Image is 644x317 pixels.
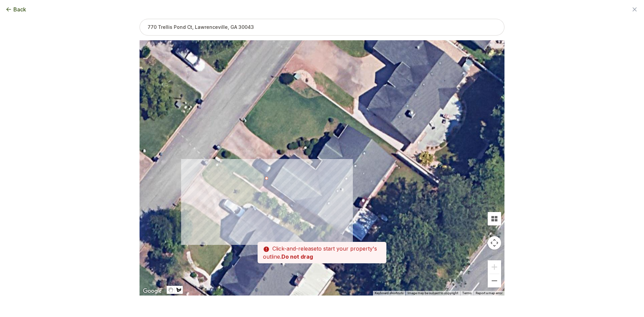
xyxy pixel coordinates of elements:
[488,212,501,225] button: Tilt map
[488,236,501,250] button: Map camera controls
[167,286,175,294] button: Stop drawing
[258,242,386,263] p: to start your property's outline.
[140,19,504,36] input: 770 Trellis Pond Ct, Lawrenceville, GA 30043
[408,291,458,295] span: Image may be subject to copyright
[462,291,472,295] a: Terms (opens in new tab)
[272,245,317,252] span: Click-and-release
[5,5,26,13] button: Back
[476,291,502,295] a: Report a map error
[488,274,501,287] button: Zoom out
[488,260,501,274] button: Zoom in
[281,253,313,260] strong: Do not drag
[175,286,183,294] button: Draw a shape
[375,291,404,296] button: Keyboard shortcuts
[141,287,163,296] img: Google
[141,287,163,296] a: Open this area in Google Maps (opens a new window)
[13,5,26,13] span: Back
